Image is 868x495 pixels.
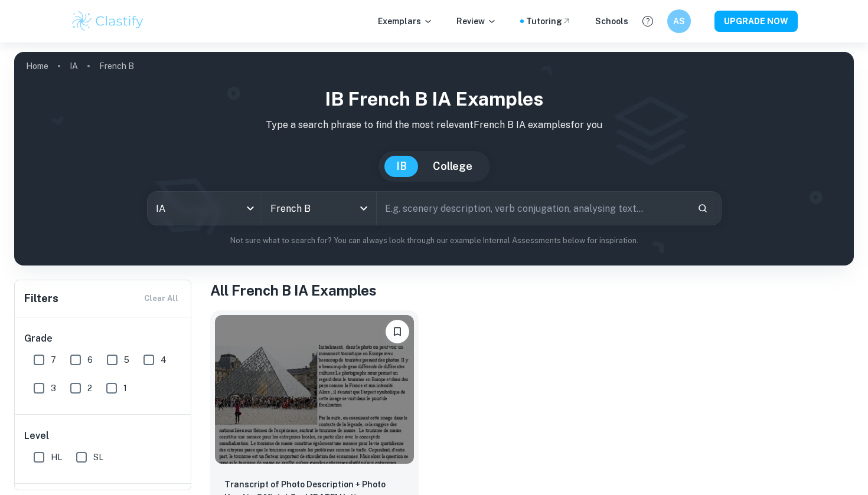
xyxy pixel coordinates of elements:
[378,15,433,28] p: Exemplars
[26,58,48,74] a: Home
[51,353,56,366] span: 7
[595,15,628,28] a: Schools
[24,235,844,247] p: Not sure what to search for? You can always look through our example Internal Assessments below f...
[215,315,414,464] img: French B IA example thumbnail: Transcript of Photo Description + Photo
[70,58,78,74] a: IA
[24,429,182,443] h6: Level
[123,382,127,395] span: 1
[693,198,713,218] button: Search
[210,280,854,301] h1: All French B IA Examples
[24,85,844,113] h1: IB French B IA examples
[456,15,497,28] p: Review
[87,382,92,395] span: 2
[51,382,56,395] span: 3
[24,290,58,307] h6: Filters
[673,15,686,28] h6: AS
[386,320,409,343] button: Bookmark
[161,353,167,366] span: 4
[148,192,262,225] div: IA
[377,192,688,225] input: E.g. scenery description, verb conjugation, analysing text...
[526,15,572,28] a: Tutoring
[87,353,93,366] span: 6
[421,156,484,177] button: College
[714,11,798,32] button: UPGRADE NOW
[124,353,129,366] span: 5
[70,9,145,33] img: Clastify logo
[99,60,134,73] p: French B
[355,200,372,217] button: Open
[51,451,62,464] span: HL
[24,332,182,346] h6: Grade
[667,9,691,33] button: AS
[24,118,844,132] p: Type a search phrase to find the most relevant French B IA examples for you
[384,156,419,177] button: IB
[14,52,854,265] img: profile cover
[638,11,658,31] button: Help and Feedback
[93,451,103,464] span: SL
